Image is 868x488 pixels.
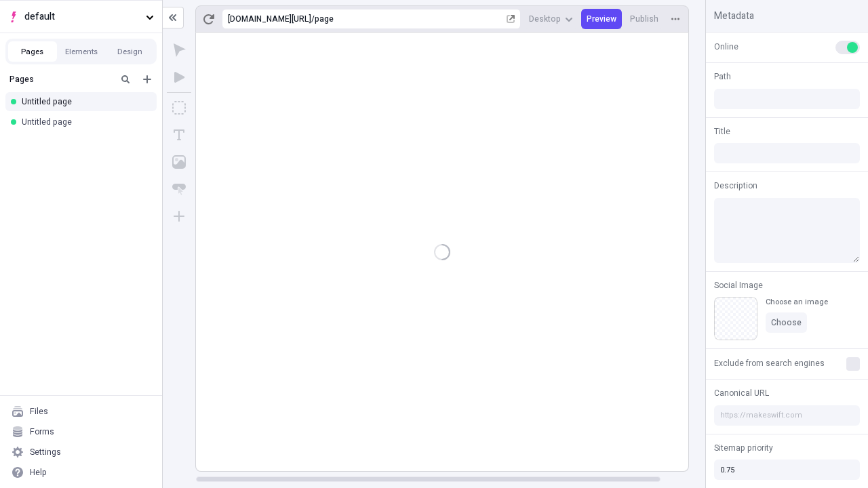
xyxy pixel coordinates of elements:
div: Files [30,406,48,417]
button: Design [106,41,155,62]
span: Canonical URL [714,387,769,399]
div: page [315,14,504,24]
button: Text [167,123,191,147]
button: Choose [766,312,807,333]
span: Desktop [529,14,561,24]
span: Preview [587,14,616,24]
div: Help [30,467,47,478]
span: Path [714,70,731,83]
span: Sitemap priority [714,442,773,454]
input: https://makeswift.com [714,405,860,426]
span: Exclude from search engines [714,357,825,369]
span: default [24,9,140,24]
span: Social Image [714,279,763,291]
div: [URL][DOMAIN_NAME] [228,14,311,24]
button: Box [167,96,191,120]
button: Preview [581,9,622,29]
div: Untitled page [22,117,146,127]
button: Elements [57,41,106,62]
button: Publish [625,9,664,29]
div: Choose an image [766,297,828,307]
div: Settings [30,447,61,457]
div: Pages [9,74,112,85]
button: Button [167,177,191,201]
div: Untitled page [22,96,146,107]
span: Choose [771,317,802,328]
span: Publish [630,14,658,24]
button: Pages [8,41,57,62]
button: Add new [139,71,155,87]
div: Forms [30,426,54,437]
span: Online [714,41,738,53]
button: Image [167,150,191,174]
div: / [311,14,315,24]
span: Title [714,125,730,138]
span: Description [714,180,757,192]
button: Desktop [524,9,578,29]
